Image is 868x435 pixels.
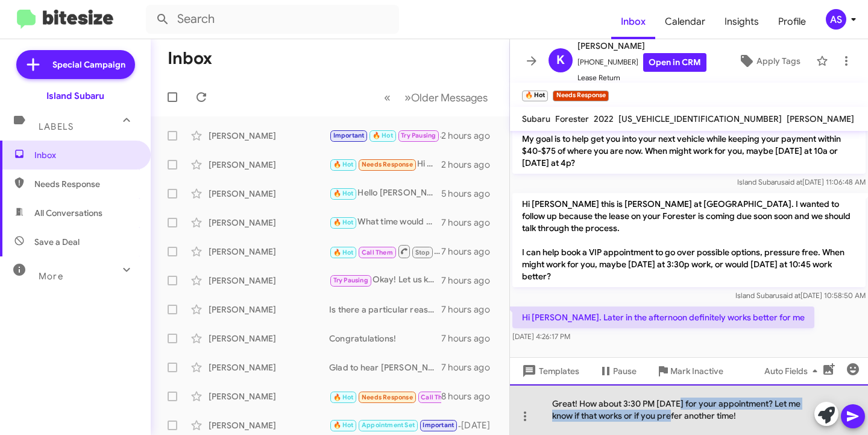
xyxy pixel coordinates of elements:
[404,90,411,105] span: »
[441,332,500,345] div: 7 hours ago
[329,332,441,345] div: Congratulations!
[441,275,500,287] div: 7 hours ago
[333,276,368,284] span: Try Pausing
[333,218,354,226] span: 🔥 Hot
[756,50,800,72] span: Apply Tags
[415,249,430,256] span: Stop
[16,50,135,79] a: Special Campaign
[522,113,550,124] span: Subaru
[594,113,614,124] span: 2022
[39,271,63,282] span: More
[441,303,500,316] div: 7 hours ago
[423,421,454,429] span: Important
[362,160,413,168] span: Needs Response
[52,59,125,71] span: Special Campaign
[209,390,329,402] div: [PERSON_NAME]
[735,291,866,300] span: Island Subaru [DATE] 10:58:50 AM
[577,72,706,84] span: Lease Return
[329,273,441,287] div: Okay! Let us know how it goes!
[329,418,461,432] div: No problem! Just let me know when you're ready to reschedule. Looking forward to hearing from you!
[421,393,452,401] span: Call Them
[397,85,495,110] button: Next
[755,360,832,382] button: Auto Fields
[826,9,846,30] div: AS
[764,360,822,382] span: Auto Fields
[146,5,399,34] input: Search
[39,121,74,132] span: Labels
[377,85,398,110] button: Previous
[209,159,329,171] div: [PERSON_NAME]
[329,389,441,404] div: Inbound Call
[618,113,782,124] span: [US_VEHICLE_IDENTIFICATION_NUMBER]
[715,4,769,39] a: Insights
[333,421,354,429] span: 🔥 Hot
[329,186,441,200] div: Hello [PERSON_NAME], what day would be best?
[441,130,500,142] div: 2 hours ago
[520,360,579,382] span: Templates
[333,132,365,139] span: Important
[209,361,329,373] div: [PERSON_NAME]
[362,421,415,429] span: Appointment Set
[362,393,413,401] span: Needs Response
[373,132,393,139] span: 🔥 Hot
[769,4,816,39] a: Profile
[670,360,723,382] span: Mark Inactive
[333,160,354,168] span: 🔥 Hot
[441,217,500,229] div: 7 hours ago
[329,361,441,373] div: Glad to hear [PERSON_NAME], thank you!
[34,207,102,219] span: All Conversations
[510,360,589,382] button: Templates
[329,215,441,229] div: What time would work best for you?
[577,39,706,53] span: [PERSON_NAME]
[779,291,800,300] span: said at
[329,303,441,316] div: Is there a particular reason why?
[34,149,137,161] span: Inbox
[209,332,329,345] div: [PERSON_NAME]
[209,246,329,258] div: [PERSON_NAME]
[781,177,802,186] span: said at
[512,193,866,287] p: Hi [PERSON_NAME] this is [PERSON_NAME] at [GEOGRAPHIC_DATA]. I wanted to follow up because the le...
[611,4,655,39] a: Inbox
[329,157,441,171] div: Hi [PERSON_NAME]. Later in the afternoon definitely works better for me
[577,53,706,72] span: [PHONE_NUMBER]
[411,91,488,104] span: Older Messages
[512,332,570,341] span: [DATE] 4:26:17 PM
[333,393,354,401] span: 🔥 Hot
[209,217,329,229] div: [PERSON_NAME]
[646,360,733,382] button: Mark Inactive
[512,306,814,328] p: Hi [PERSON_NAME]. Later in the afternoon definitely works better for me
[728,50,810,72] button: Apply Tags
[441,390,500,402] div: 8 hours ago
[168,49,212,68] h1: Inbox
[737,177,866,186] span: Island Subaru [DATE] 11:06:48 AM
[553,90,608,101] small: Needs Response
[209,419,329,431] div: [PERSON_NAME]
[34,236,80,248] span: Save a Deal
[441,361,500,373] div: 7 hours ago
[510,384,868,435] div: Great! How about 3:30 PM [DATE] for your appointment? Let me know if that works or if you prefer ...
[377,85,495,110] nav: Page navigation example
[461,419,500,431] div: [DATE]
[329,129,441,142] div: Thank you
[384,90,391,105] span: «
[787,113,854,124] span: [PERSON_NAME]
[655,4,715,39] a: Calendar
[613,360,637,382] span: Pause
[441,246,500,258] div: 7 hours ago
[333,189,354,197] span: 🔥 Hot
[555,113,589,124] span: Forester
[209,303,329,316] div: [PERSON_NAME]
[522,90,548,101] small: 🔥 Hot
[34,178,137,190] span: Needs Response
[362,249,393,256] span: Call Them
[209,188,329,200] div: [PERSON_NAME]
[329,244,441,259] div: Good Morning [PERSON_NAME]! I wanted to follow up with you and see if had some time to stop by ou...
[643,53,706,72] a: Open in CRM
[209,130,329,142] div: [PERSON_NAME]
[401,132,436,139] span: Try Pausing
[556,51,565,70] span: K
